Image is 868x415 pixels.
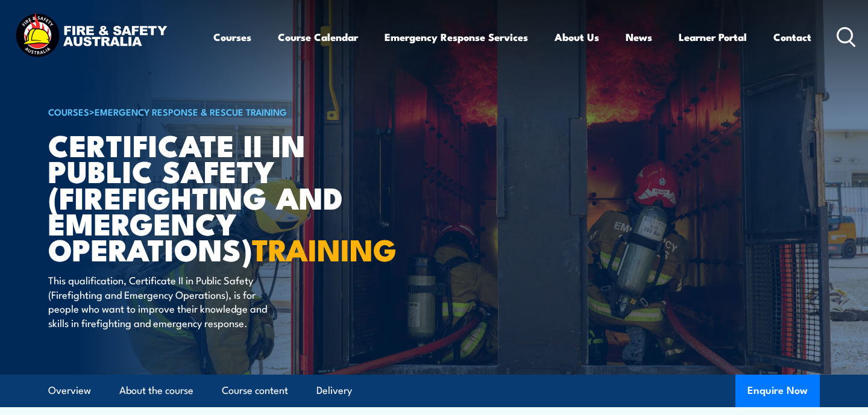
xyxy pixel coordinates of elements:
h1: Certificate II in Public Safety (Firefighting and Emergency Operations) [48,131,346,261]
a: Delivery [316,375,352,407]
a: Overview [48,375,91,407]
a: COURSES [48,105,89,118]
a: Contact [773,21,811,53]
a: About the course [119,375,193,407]
a: Emergency Response Services [385,21,528,53]
a: Courses [213,21,251,53]
strong: TRAINING [252,225,397,272]
a: Course Calendar [278,21,358,53]
h6: > [48,104,346,119]
button: Enquire Now [735,375,820,407]
a: Emergency Response & Rescue Training [95,105,287,118]
a: Course content [222,375,288,407]
a: News [626,21,652,53]
a: Learner Portal [679,21,747,53]
p: This qualification, Certificate II in Public Safety (Firefighting and Emergency Operations), is f... [48,273,268,329]
a: About Us [555,21,599,53]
